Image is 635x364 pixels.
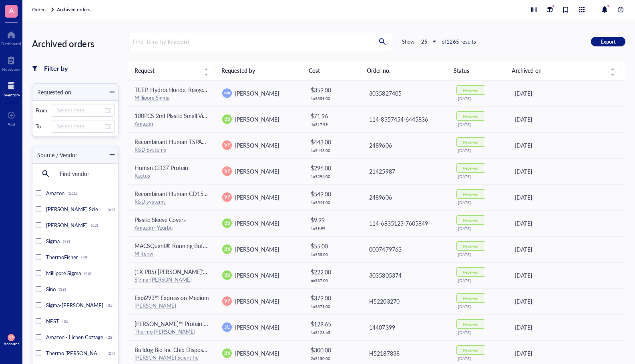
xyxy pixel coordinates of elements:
[46,253,78,261] span: ThermoFisher
[311,138,356,146] div: $ 443.00
[515,89,619,98] div: [DATE]
[362,288,450,314] td: H52203270
[224,220,230,227] span: BS
[362,236,450,262] td: 0007479763
[135,302,176,309] a: [PERSON_NAME]
[402,38,414,45] div: Show
[2,80,20,97] a: Inventory
[224,272,230,279] span: BS
[135,146,166,153] a: R&D Systems
[515,115,619,124] div: [DATE]
[108,351,115,356] div: (27)
[46,333,103,341] span: Amazon - Lichen Cottage
[135,120,153,127] a: Amazon
[515,245,619,254] div: [DATE]
[458,278,502,283] div: [DATE]
[311,216,356,224] div: $ 9.99
[311,164,356,172] div: $ 296.00
[46,301,103,309] span: Sigma-[PERSON_NAME]
[46,221,88,229] span: [PERSON_NAME]
[108,207,115,212] div: (67)
[63,239,70,244] div: (49)
[458,148,502,153] div: [DATE]
[135,354,198,361] a: [PERSON_NAME] Scientific
[601,38,616,45] span: Export
[505,61,621,80] th: Archived on
[311,278,356,283] div: 6 x $ 37.00
[4,341,19,346] div: Account
[362,210,450,236] td: 114-6835123-7605849
[311,304,356,309] div: 1 x $ 379.00
[311,252,356,257] div: 1 x $ 55.00
[135,112,452,120] span: 100PCS 2ml Plastic Small Vials with Screw Caps Sample Tubes Cryotubes,PP Material, Free from DNas...
[311,86,356,94] div: $ 359.00
[91,223,98,228] div: (62)
[458,356,502,361] div: [DATE]
[369,271,443,280] div: 3035805374
[235,349,279,357] span: [PERSON_NAME]
[463,88,478,92] div: Received
[369,115,443,124] div: 114-8357454-6445836
[235,115,279,123] span: [PERSON_NAME]
[135,66,199,75] span: Request
[311,174,356,179] div: 1 x $ 296.00
[421,38,428,45] b: 25
[8,122,15,126] div: Add
[9,336,13,339] span: VP
[46,237,60,245] span: Sigma
[463,244,478,248] div: Received
[515,349,619,358] div: [DATE]
[235,245,279,253] span: [PERSON_NAME]
[9,5,14,15] span: A
[311,346,356,354] div: $ 300.00
[311,226,356,231] div: 1 x $ 9.99
[224,350,230,357] span: BS
[44,63,68,74] div: Filter by
[46,285,56,293] span: Sino
[458,122,502,127] div: [DATE]
[135,190,255,198] span: Recombinant Human CD151 Fc Chimera Protein
[235,271,279,279] span: [PERSON_NAME]
[311,96,356,101] div: 1 x $ 359.00
[362,80,450,106] td: 3035827405
[515,167,619,176] div: [DATE]
[302,61,360,80] th: Cost
[362,132,450,158] td: 2489606
[224,194,230,201] span: VP
[458,174,502,179] div: [DATE]
[235,141,279,149] span: [PERSON_NAME]
[591,37,625,46] button: Export
[369,219,443,228] div: 114-6835123-7605849
[81,255,88,260] div: (49)
[235,193,279,201] span: [PERSON_NAME]
[362,262,450,288] td: 3035805374
[463,348,478,352] div: Received
[311,320,356,328] div: $ 128.65
[224,116,230,123] span: BS
[362,158,450,184] td: 21425987
[128,61,215,80] th: Request
[235,323,279,331] span: [PERSON_NAME]
[369,193,443,202] div: 2489606
[311,190,356,198] div: $ 549.00
[515,219,619,228] div: [DATE]
[235,167,279,175] span: [PERSON_NAME]
[56,106,103,115] input: Select date
[515,193,619,202] div: [DATE]
[362,314,450,340] td: 14407399
[463,322,478,326] div: Received
[311,148,356,153] div: 1 x $ 443.00
[32,6,46,13] span: Orders
[135,250,153,257] a: Miltenyi
[463,270,478,274] div: Received
[458,200,502,205] div: [DATE]
[369,323,443,332] div: 14407399
[458,304,502,309] div: [DATE]
[311,330,356,335] div: 1 x $ 128.65
[515,141,619,150] div: [DATE]
[458,96,502,101] div: [DATE]
[215,61,302,80] th: Requested by
[311,242,356,250] div: $ 55.00
[360,61,447,80] th: Order no.
[463,114,478,118] div: Received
